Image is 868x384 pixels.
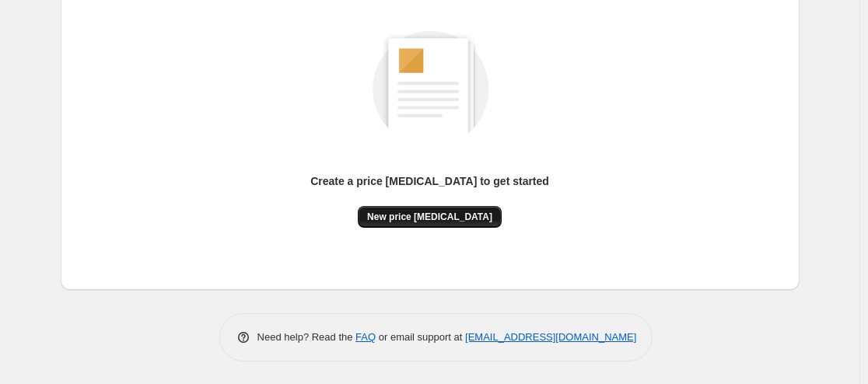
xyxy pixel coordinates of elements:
a: [EMAIL_ADDRESS][DOMAIN_NAME] [465,331,636,343]
p: Create a price [MEDICAL_DATA] to get started [310,173,549,189]
a: FAQ [355,331,376,343]
span: Need help? Read the [257,331,356,343]
span: New price [MEDICAL_DATA] [367,211,492,223]
span: or email support at [376,331,465,343]
button: New price [MEDICAL_DATA] [358,206,502,228]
